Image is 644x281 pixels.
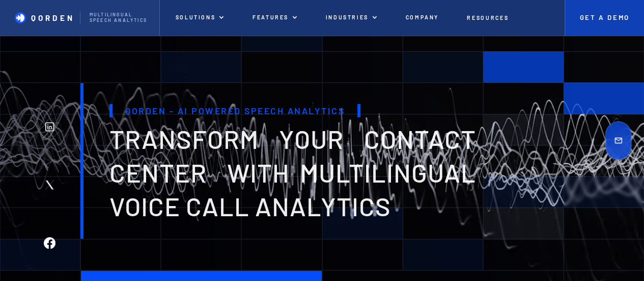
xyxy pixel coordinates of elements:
p: features [253,14,289,21]
p: Solutions [175,14,215,21]
p: Resources [467,15,509,21]
p: Get A Demo [579,14,630,22]
h1: Qorden - AI Powered Speech Analytics [109,104,361,118]
img: Linkedin [44,121,55,133]
img: Facebook [44,237,55,249]
p: Multilingual Speech analytics [90,12,150,23]
p: INDUSTRIES [325,14,369,21]
p: Company [405,14,439,21]
p: Qorden [31,13,74,22]
img: Twitter [44,179,55,191]
span: transform your contact center with multilingual voice Call analytics [109,123,476,221]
